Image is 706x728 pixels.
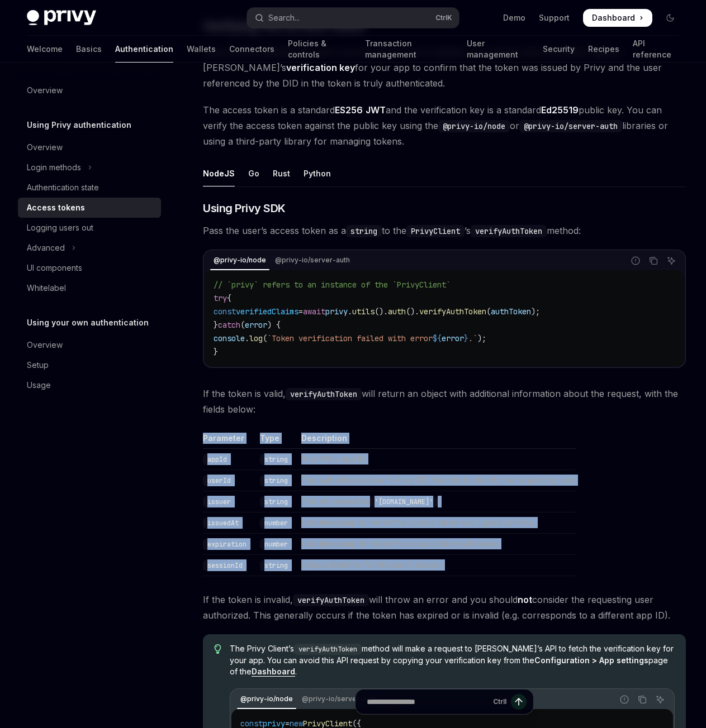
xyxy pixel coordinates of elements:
[303,306,325,317] span: await
[18,178,161,198] a: Authentication state
[491,306,531,317] span: authToken
[210,253,269,267] div: @privy-io/node
[27,221,93,234] div: Logging users out
[511,694,527,710] button: Send message
[214,320,218,330] span: }
[18,238,161,258] button: Toggle Advanced section
[438,120,510,132] code: @privy-io/node
[468,333,477,343] span: .`
[203,454,231,465] code: appId
[214,293,227,303] span: try
[230,643,675,677] span: The Privy Client’s method will make a request to [PERSON_NAME]’s API to fetch the verification ke...
[27,379,51,392] div: Usage
[297,470,576,491] td: The authenticated user’s Privy DID. Use this to identify the requesting user.
[203,539,251,550] code: expiration
[477,333,486,343] span: );
[214,280,451,290] span: // `privy` refers to an instance of the `PrivyClient`
[27,10,96,26] img: dark logo
[375,306,388,317] span: ().
[298,306,303,317] span: =
[406,225,465,237] code: PrivyClient
[252,667,295,676] strong: Dashboard
[293,594,369,606] code: verifyAuthToken
[467,36,529,63] a: User management
[187,36,216,63] a: Wallets
[203,102,686,149] span: The access token is a standard and the verification key is a standard public key. You can verify ...
[18,355,161,375] a: Setup
[248,160,259,186] div: Go
[297,433,576,449] th: Description
[664,253,679,268] button: Ask AI
[286,62,355,73] strong: verification key
[294,644,362,655] code: verifyAuthToken
[367,689,489,714] input: Ask a question...
[27,281,66,295] div: Whitelabel
[325,306,348,317] span: privy
[27,36,63,63] a: Welcome
[214,644,222,654] svg: Tip
[267,320,281,330] span: ) {
[435,13,452,22] span: Ctrl K
[203,496,235,507] code: issuer
[464,333,468,343] span: }
[583,9,652,27] a: Dashboard
[260,539,292,550] code: number
[661,9,679,27] button: Toggle dark mode
[203,518,243,529] code: issuedAt
[370,496,438,507] code: '[DOMAIN_NAME]'
[227,293,231,303] span: {
[27,161,81,174] div: Login methods
[365,36,453,63] a: Transaction management
[646,253,661,268] button: Copy the contents from the code block
[18,218,161,238] a: Logging users out
[255,433,297,449] th: Type
[260,475,292,486] code: string
[18,278,161,298] a: Whitelabel
[388,306,406,317] span: auth
[286,388,362,400] code: verifyAuthToken
[268,11,300,25] div: Search...
[236,306,298,317] span: verifiedClaims
[18,198,161,218] a: Access tokens
[348,306,352,317] span: .
[27,358,49,372] div: Setup
[203,160,235,186] div: NodeJS
[203,475,235,486] code: userId
[541,104,579,116] a: Ed25519
[214,333,245,343] span: console
[288,36,352,63] a: Policies & controls
[249,333,263,343] span: log
[214,306,236,317] span: const
[471,225,547,237] code: verifyAuthToken
[297,448,576,470] td: Your Privy app ID.
[503,12,525,23] a: Demo
[263,333,267,343] span: (
[18,80,161,100] a: Overview
[203,560,247,571] code: sessionId
[245,320,267,330] span: error
[442,333,464,343] span: error
[588,36,619,63] a: Recipes
[273,160,290,186] div: Rust
[628,253,643,268] button: Report incorrect code
[27,338,63,352] div: Overview
[592,12,635,23] span: Dashboard
[27,261,82,275] div: UI components
[240,320,245,330] span: (
[260,560,292,571] code: string
[27,141,63,154] div: Overview
[366,104,386,116] a: JWT
[267,333,433,343] span: `Token verification failed with error
[297,533,576,554] td: Unix timestamp for when the access token will expire.
[419,306,486,317] span: verifyAuthToken
[218,320,240,330] span: catch
[531,306,540,317] span: );
[633,36,679,63] a: API reference
[335,104,363,116] a: ES256
[203,223,686,238] span: Pass the user’s access token as a to the ’s method:
[27,201,85,214] div: Access tokens
[297,554,576,576] td: Unique identifier for the user’s session.
[518,594,532,605] strong: not
[203,592,686,623] span: If the token is invalid, will throw an error and you should consider the requesting user authoriz...
[534,655,648,665] strong: Configuration > App settings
